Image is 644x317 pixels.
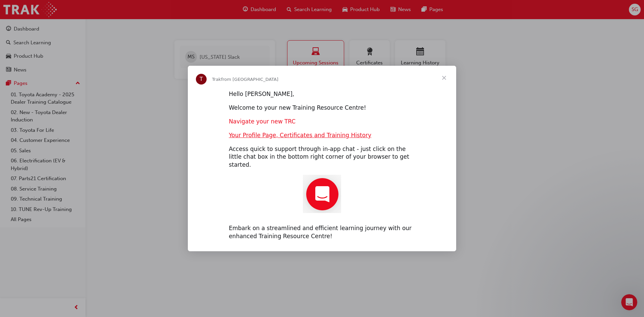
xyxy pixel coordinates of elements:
span: from [GEOGRAPHIC_DATA] [221,77,278,82]
span: Close [432,66,456,90]
a: Navigate your new TRC [229,118,296,125]
span: Trak [212,77,221,82]
a: Your Profile Page, Certificates and Training History [229,132,371,139]
div: Hello [PERSON_NAME], [229,90,415,98]
div: Embark on a streamlined and efficient learning journey with our enhanced Training Resource Centre! [229,224,415,241]
div: Profile image for Trak [196,74,207,85]
div: Welcome to your new Training Resource Centre! [229,104,415,112]
div: Access quick to support through in-app chat - just click on the little chat box in the bottom rig... [229,145,415,169]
